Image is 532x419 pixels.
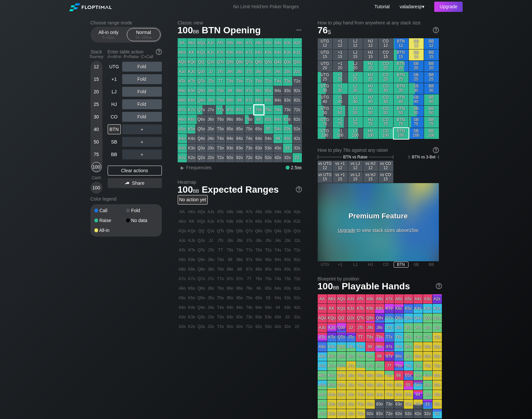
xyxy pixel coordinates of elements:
div: LJ 12 [348,38,363,49]
div: BTN 20 [394,61,408,72]
h2: Classic view [178,20,302,25]
div: SB 50 [409,106,424,116]
div: K4o [187,134,196,143]
div: BTN 75 [394,117,408,128]
div: HJ 50 [363,106,378,116]
div: ATs [216,38,225,48]
img: help.32db89a4.svg [432,26,440,34]
div: AKo [178,48,187,57]
div: T8o [216,96,225,105]
div: A4o [178,134,187,143]
div: SB 75 [409,117,424,128]
div: 95s [264,86,273,95]
div: +1 12 [333,38,348,49]
div: T4o [216,134,225,143]
div: KTo [187,77,196,86]
span: BTN Opening [201,25,262,36]
div: K3s [283,48,292,57]
div: 73s [283,105,292,114]
div: AQs [197,38,206,48]
div: 97o [226,105,235,114]
div: LJ 20 [348,61,363,72]
div: 96o [226,115,235,124]
div: 73o [245,144,254,153]
div: 40 [91,124,101,134]
div: K7s [245,48,254,57]
div: 44 [273,134,283,143]
div: 64s [273,115,283,124]
div: HJ 30 [363,83,378,94]
div: Fold [126,208,158,213]
div: T6s [254,77,264,86]
div: Q3o [197,144,206,153]
div: K8o [187,96,196,105]
div: CO 12 [378,38,393,49]
div: Q2o [197,153,206,162]
div: 84s [273,96,283,105]
div: 77 [245,105,254,114]
div: No data [126,218,158,223]
div: 54s [273,124,283,134]
div: Raise [94,218,126,223]
div: 86o [235,115,244,124]
div: 93o [226,144,235,153]
div: Q6o [197,115,206,124]
div: KQo [187,57,196,67]
div: 43o [273,144,283,153]
div: KJo [187,67,196,76]
div: HJ 15 [363,49,378,60]
div: 42s [293,134,302,143]
div: 92o [226,153,235,162]
div: SB 40 [409,94,424,105]
div: Q5s [264,57,273,67]
span: 100 [177,25,200,36]
div: J4s [273,67,283,76]
div: BB 12 [424,38,439,49]
div: Q3s [283,57,292,67]
div: 75 [91,149,101,159]
div: 93s [283,86,292,95]
div: QJs [206,57,216,67]
div: 94s [273,86,283,95]
div: 97s [245,86,254,95]
div: 12 – 100 [130,35,158,40]
div: ATo [178,77,187,86]
div: Fold [122,99,162,109]
div: 74s [273,105,283,114]
div: Call [94,208,126,213]
img: help.32db89a4.svg [155,48,162,55]
div: T6o [216,115,225,124]
div: Q7s [245,57,254,67]
div: A8s [235,38,244,48]
div: 72o [245,153,254,162]
div: 25 [91,99,101,109]
div: 98o [226,96,235,105]
div: CO 15 [378,49,393,60]
div: 95o [226,124,235,134]
div: 54o [264,134,273,143]
div: ▾ [398,3,425,10]
div: K7o [187,105,196,114]
div: LJ 25 [348,72,363,83]
div: JTo [206,77,216,86]
div: Fold [122,112,162,122]
div: J4o [206,134,216,143]
div: J5s [264,67,273,76]
div: CO 100 [378,128,393,139]
div: UTG 40 [318,94,333,105]
div: T5o [216,124,225,134]
div: BTN 50 [394,106,408,116]
div: KJs [206,48,216,57]
div: A7s [245,38,254,48]
div: 65s [264,115,273,124]
div: J7o [206,105,216,114]
div: 76s [254,105,264,114]
div: Q9o [197,86,206,95]
div: KK [187,48,196,57]
div: BTN 30 [394,83,408,94]
div: A9s [226,38,235,48]
span: 76 [318,25,331,35]
div: HJ 75 [363,117,378,128]
div: +1 15 [333,49,348,60]
div: SB 12 [409,38,424,49]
